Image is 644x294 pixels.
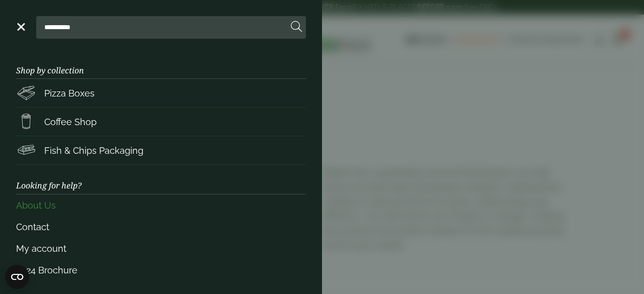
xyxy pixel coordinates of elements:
[44,115,97,129] span: Coffee Shop
[16,194,306,216] a: About Us
[16,83,36,103] img: Pizza_boxes.svg
[16,216,306,238] a: Contact
[16,136,306,164] a: Fish & Chips Packaging
[16,259,306,281] a: 2024 Brochure
[44,86,95,100] span: Pizza Boxes
[16,165,306,194] h3: Looking for help?
[16,140,36,160] img: FishNchip_box.svg
[16,50,306,79] h3: Shop by collection
[5,265,29,289] button: Open CMP widget
[44,144,143,157] span: Fish & Chips Packaging
[16,79,306,107] a: Pizza Boxes
[16,112,36,132] img: HotDrink_paperCup.svg
[16,108,306,136] a: Coffee Shop
[16,238,306,259] a: My account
